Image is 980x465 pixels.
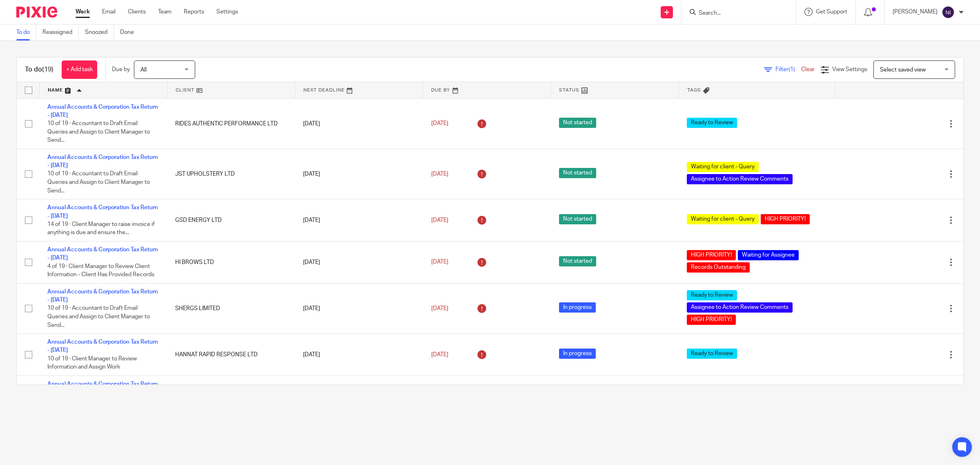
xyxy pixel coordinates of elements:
[687,302,793,313] span: Assignee to Action Review Comments
[47,104,158,118] a: Annual Accounts & Corporation Tax Return - [DATE]
[559,214,596,224] span: Not started
[687,174,793,184] span: Assignee to Action Review Comments
[128,8,146,16] a: Clients
[16,7,57,18] img: Pixie
[687,262,750,273] span: Records Outstanding
[25,65,53,74] h1: To do
[167,199,295,241] td: GSD ENERGY LTD
[295,283,423,333] td: [DATE]
[687,349,737,359] span: Ready to Review
[880,67,926,73] span: Select saved view
[76,8,90,16] a: Work
[47,381,158,395] a: Annual Accounts & Corporation Tax Return - [DATE]
[167,376,295,418] td: CROSEC LIMITED
[775,67,801,72] span: Filter
[761,214,810,224] span: HIGH PRIORITY!
[431,352,448,358] span: [DATE]
[295,199,423,241] td: [DATE]
[112,65,130,74] p: Due by
[47,339,158,353] a: Annual Accounts & Corporation Tax Return - [DATE]
[216,8,238,16] a: Settings
[167,98,295,149] td: RIDES AUTHENTIC PERFORMANCE LTD
[431,121,448,126] span: [DATE]
[687,88,701,92] span: Tags
[47,171,150,194] span: 10 of 19 · Accountant to Draft Email Queries and Assign to Client Manager to Send...
[167,334,295,376] td: HANNAT RAPID RESPONSE LTD
[85,25,114,40] a: Snoozed
[698,10,771,17] input: Search
[47,121,150,143] span: 10 of 19 · Accountant to Draft Email Queries and Assign to Client Manager to Send...
[47,221,155,236] span: 14 of 19 · Client Manager to raise invoice if anything is due and ensure the...
[832,67,867,72] span: View Settings
[47,205,158,219] a: Annual Accounts & Corporation Tax Return - [DATE]
[431,259,448,265] span: [DATE]
[687,250,736,260] span: HIGH PRIORITY!
[47,306,150,328] span: 10 of 19 · Accountant to Draft Email Queries and Assign to Client Manager to Send...
[47,356,137,370] span: 10 of 19 · Client Manager to Review Information and Assign Work
[62,60,97,79] a: + Add task
[559,302,596,313] span: In progress
[738,250,799,260] span: Waiting for Assignee
[295,376,423,418] td: [DATE]
[942,6,955,19] img: svg%3E
[140,67,147,73] span: All
[816,9,847,15] span: Get Support
[295,149,423,199] td: [DATE]
[295,241,423,284] td: [DATE]
[295,98,423,149] td: [DATE]
[295,334,423,376] td: [DATE]
[687,290,737,300] span: Ready to Review
[16,25,36,40] a: To do
[801,67,815,72] a: Clear
[102,8,116,16] a: Email
[431,306,448,311] span: [DATE]
[687,315,736,325] span: HIGH PRIORITY!
[47,154,158,168] a: Annual Accounts & Corporation Tax Return - [DATE]
[158,8,171,16] a: Team
[788,67,795,72] span: (1)
[42,66,53,73] span: (19)
[47,264,154,278] span: 4 of 19 · Client Manager to Review Client Information - Client Has Provided Records
[47,247,158,261] a: Annual Accounts & Corporation Tax Return - [DATE]
[559,349,596,359] span: In progress
[47,289,158,303] a: Annual Accounts & Corporation Tax Return - [DATE]
[559,118,596,128] span: Not started
[687,162,759,172] span: Waiting for client - Query
[167,241,295,284] td: HI BROWS LTD
[42,25,79,40] a: Reassigned
[184,8,204,16] a: Reports
[687,214,759,224] span: Waiting for client - Query
[431,217,448,223] span: [DATE]
[167,149,295,199] td: JST UPHOLSTERY LTD
[687,118,737,128] span: Ready to Review
[120,25,140,40] a: Done
[893,8,938,16] p: [PERSON_NAME]
[559,168,596,178] span: Not started
[431,171,448,177] span: [DATE]
[559,256,596,266] span: Not started
[167,283,295,333] td: SHERGS LIMITED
